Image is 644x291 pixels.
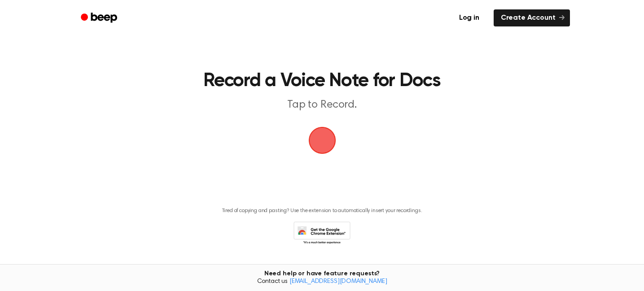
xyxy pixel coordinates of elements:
span: Contact us [5,278,639,286]
a: Create Account [494,9,570,26]
p: Tired of copying and pasting? Use the extension to automatically insert your recordings. [222,208,422,214]
a: Log in [450,8,488,28]
p: Tap to Record. [150,98,495,113]
button: Beep Logo [309,127,336,154]
a: Beep [74,9,125,27]
h1: Record a Voice Note for Docs [97,72,547,91]
a: [EMAIL_ADDRESS][DOMAIN_NAME] [289,278,387,285]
